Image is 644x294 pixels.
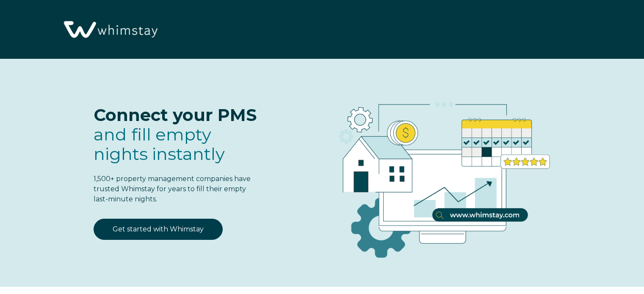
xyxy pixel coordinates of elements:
[94,175,251,203] span: 1,500+ property management companies have trusted Whimstay for years to fill their empty last-min...
[94,219,223,240] a: Get started with Whimstay
[290,76,589,271] img: RBO Ilustrations-03
[59,4,160,56] img: Whimstay Logo-02 1
[94,124,225,164] span: fill empty nights instantly
[94,104,257,125] span: Connect your PMS
[94,124,225,164] span: and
